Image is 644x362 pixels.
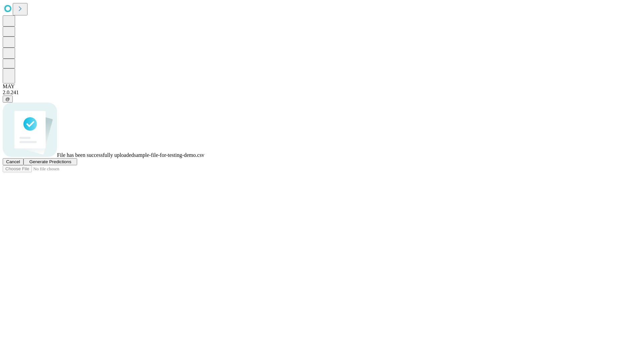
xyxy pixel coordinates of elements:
div: MAY [3,83,641,89]
span: File has been successfully uploaded [57,152,134,158]
button: Cancel [3,158,23,165]
span: @ [5,97,10,102]
button: Generate Predictions [23,158,77,165]
span: Cancel [6,159,20,164]
div: 2.0.241 [3,89,641,96]
span: sample-file-for-testing-demo.csv [134,152,204,158]
span: Generate Predictions [29,159,71,164]
button: @ [3,96,13,103]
